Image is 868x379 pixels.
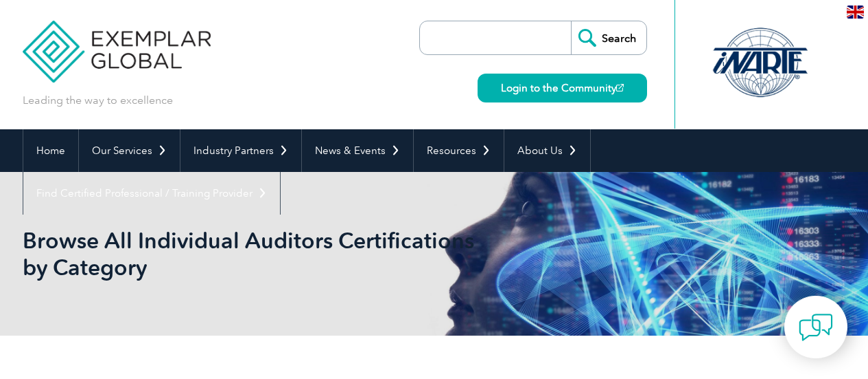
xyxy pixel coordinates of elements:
[23,129,78,172] a: Home
[478,74,647,102] a: Login to the Community
[302,129,413,172] a: News & Events
[23,93,173,108] p: Leading the way to excellence
[414,129,504,172] a: Resources
[571,21,646,54] input: Search
[847,6,864,19] img: en
[180,129,301,172] a: Industry Partners
[79,129,180,172] a: Our Services
[23,172,280,215] a: Find Certified Professional / Training Provider
[799,310,833,345] img: contact-chat.png
[23,227,550,281] h1: Browse All Individual Auditors Certifications by Category
[616,84,624,91] img: open_square.png
[504,129,590,172] a: About Us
